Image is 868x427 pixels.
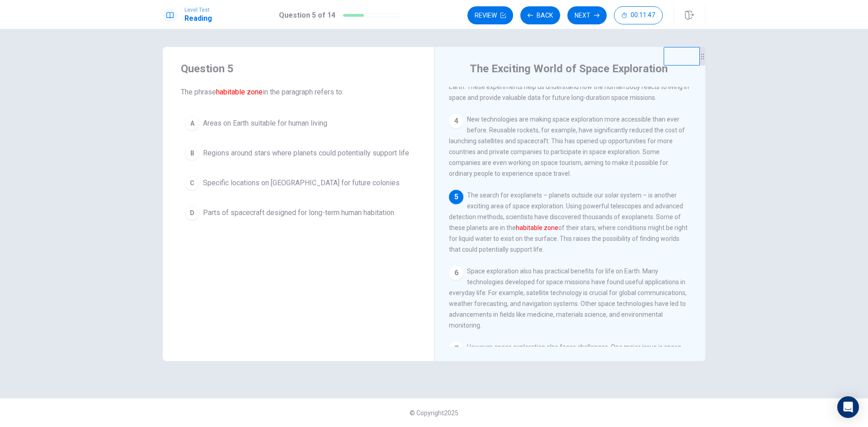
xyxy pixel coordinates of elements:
[567,6,607,24] button: Next
[520,6,560,24] button: Back
[181,112,416,135] button: AAreas on Earth suitable for human living
[203,148,409,159] span: Regions around stars where planets could potentially support life
[181,172,416,194] button: CSpecific locations on [GEOGRAPHIC_DATA] for future colonies
[449,190,463,204] div: 5
[449,266,463,280] div: 6
[181,142,416,164] button: BRegions around stars where planets could potentially support life
[449,267,687,329] span: Space exploration also has practical benefits for life on Earth. Many technologies developed for ...
[467,6,513,24] button: Review
[449,192,688,253] span: The search for exoplanets – planets outside our solar system – is another exciting area of space ...
[184,13,212,24] h1: Reading
[181,87,416,98] span: The phrase in the paragraph refers to:
[181,202,416,224] button: DParts of spacecraft designed for long-term human habitation
[185,206,199,220] div: D
[279,10,335,21] h1: Question 5 of 14
[449,114,463,128] div: 4
[216,88,263,96] font: habitable zone
[203,118,327,129] span: Areas on Earth suitable for human living
[449,342,463,356] div: 7
[631,12,655,19] span: 00:11:47
[185,146,199,160] div: B
[185,116,199,131] div: A
[410,409,458,417] span: © Copyright 2025
[181,61,416,76] h4: Question 5
[185,176,199,190] div: C
[449,343,689,394] span: However, space exploration also faces challenges. One major issue is space debris – the thousands...
[449,116,685,177] span: New technologies are making space exploration more accessible than ever before. Reusable rockets,...
[203,178,400,188] span: Specific locations on [GEOGRAPHIC_DATA] for future colonies
[203,207,394,218] span: Parts of spacecraft designed for long-term human habitation
[837,396,859,418] div: Open Intercom Messenger
[516,224,558,231] font: habitable zone
[614,6,663,24] button: 00:11:47
[470,61,668,76] h4: The Exciting World of Space Exploration
[184,7,212,13] span: Level Test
